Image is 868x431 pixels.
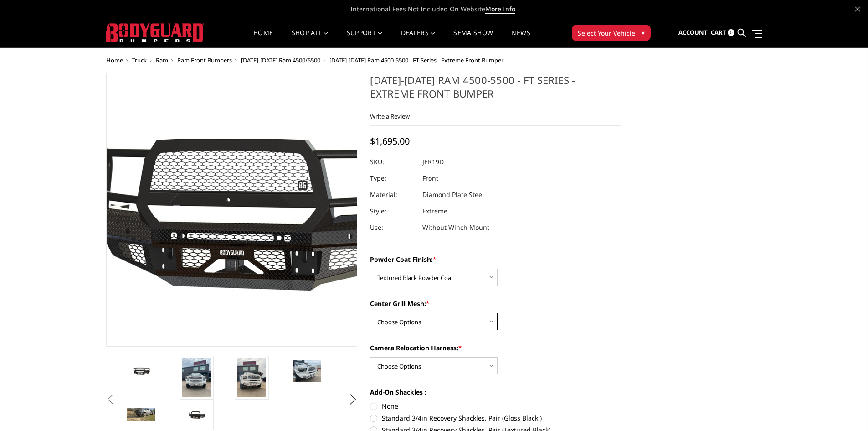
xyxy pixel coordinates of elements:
span: Account [678,28,708,36]
dd: Without Winch Mount [422,219,489,236]
img: 2019-2026 Ram 4500-5500 - FT Series - Extreme Front Bumper [182,358,211,397]
dt: Use: [370,219,416,236]
dt: SKU: [370,154,416,170]
a: Support [347,30,383,47]
img: 2019-2026 Ram 4500-5500 - FT Series - Extreme Front Bumper [237,358,266,397]
a: Account [678,21,708,45]
label: Standard 3/4in Recovery Shackles, Pair (Gloss Black ) [370,413,621,423]
span: Cart [711,28,726,36]
a: Ram Front Bumpers [177,56,232,64]
iframe: Chat Widget [822,387,868,431]
button: Previous [104,393,118,406]
label: Powder Coat Finish: [370,254,621,264]
dd: Diamond Plate Steel [422,187,484,203]
h1: [DATE]-[DATE] Ram 4500-5500 - FT Series - Extreme Front Bumper [370,73,621,107]
img: 2019-2026 Ram 4500-5500 - FT Series - Extreme Front Bumper [293,360,321,382]
a: Dealers [401,30,436,47]
span: $1,695.00 [370,135,410,147]
a: shop all [292,30,329,47]
label: None [370,401,621,411]
img: 2019-2026 Ram 4500-5500 - FT Series - Extreme Front Bumper [127,364,155,378]
a: [DATE]-[DATE] Ram 4500/5500 [241,56,320,64]
a: Ram [156,56,168,64]
label: Add-On Shackles : [370,387,621,397]
dt: Material: [370,187,416,203]
span: [DATE]-[DATE] Ram 4500-5500 - FT Series - Extreme Front Bumper [329,56,503,64]
button: Next [346,393,360,406]
span: Select Your Vehicle [578,28,635,38]
dd: Front [422,170,438,187]
a: Cart 0 [711,21,734,45]
a: Home [253,30,273,47]
dt: Style: [370,203,416,219]
a: More Info [485,5,515,14]
a: SEMA Show [453,30,493,47]
a: News [511,30,530,47]
img: 2019-2026 Ram 4500-5500 - FT Series - Extreme Front Bumper [182,408,211,422]
img: BODYGUARD BUMPERS [106,23,204,42]
label: Camera Relocation Harness: [370,343,621,353]
a: Home [106,56,123,64]
label: Center Grill Mesh: [370,299,621,308]
dd: Extreme [422,203,447,219]
a: Write a Review [370,112,410,120]
dd: JER19D [422,154,444,170]
button: Select Your Vehicle [572,25,651,41]
span: ▾ [642,28,645,37]
dt: Type: [370,170,416,187]
span: 0 [728,29,734,36]
a: Truck [132,56,147,64]
img: 2019-2026 Ram 4500-5500 - FT Series - Extreme Front Bumper [127,408,155,421]
a: 2019-2026 Ram 4500-5500 - FT Series - Extreme Front Bumper [106,73,358,347]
